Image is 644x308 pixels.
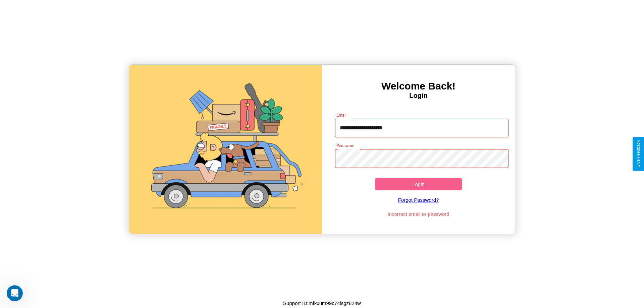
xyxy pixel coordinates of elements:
[332,190,505,209] a: Forgot Password?
[322,80,515,92] h3: Welcome Back!
[336,112,347,118] label: Email
[322,92,515,100] h4: Login
[283,299,361,308] p: Support ID: mfkxum99c74isgz824w
[336,143,354,148] label: Password
[636,140,641,168] div: Give Feedback
[332,209,505,219] p: Incorrect email or password
[7,285,23,301] iframe: Intercom live chat
[375,178,462,190] button: Login
[129,65,322,234] img: gif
